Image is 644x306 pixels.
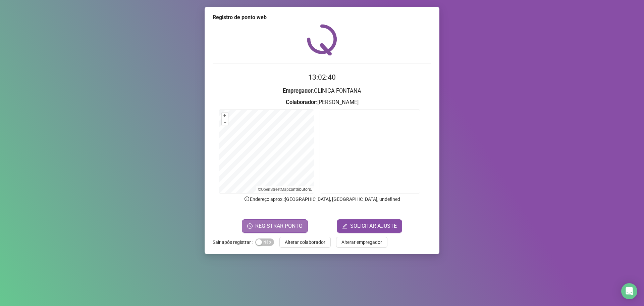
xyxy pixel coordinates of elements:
[255,222,303,230] span: REGISTRAR PONTO
[222,119,228,126] button: –
[213,98,431,107] h3: : [PERSON_NAME]
[621,283,637,299] div: Open Intercom Messenger
[342,223,347,229] span: edit
[350,222,397,230] span: SOLICITAR AJUSTE
[286,99,316,105] strong: Colaborador
[261,187,289,192] a: OpenStreetMap
[279,237,331,248] button: Alterar colaborador
[258,187,312,192] li: © contributors.
[213,237,255,248] label: Sair após registrar
[213,195,431,203] p: Endereço aprox. : [GEOGRAPHIC_DATA], [GEOGRAPHIC_DATA], undefined
[247,223,253,229] span: clock-circle
[336,237,387,248] button: Alterar empregador
[213,13,431,21] div: Registro de ponto web
[283,88,313,94] strong: Empregador
[337,219,402,233] button: editSOLICITAR AJUSTE
[307,24,337,55] img: QRPoint
[242,219,308,233] button: REGISTRAR PONTO
[244,196,250,202] span: info-circle
[213,87,431,95] h3: : CLINICA FONTANA
[308,73,336,81] time: 13:02:40
[222,113,228,119] button: +
[341,238,382,246] span: Alterar empregador
[285,238,325,246] span: Alterar colaborador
